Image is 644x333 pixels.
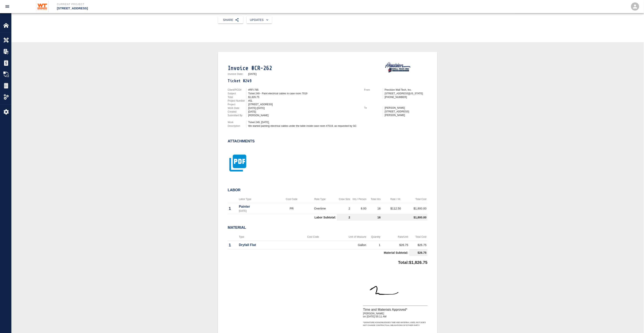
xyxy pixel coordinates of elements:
[337,203,351,214] td: 2
[402,203,428,214] td: $1,800.00
[228,73,247,75] p: Invoice Date:
[57,6,344,11] p: [STREET_ADDRESS]
[385,95,428,99] p: [PHONE_NUMBER]
[384,62,411,73] img: Precision Wall Tech, Inc.
[363,321,428,327] p: * Signature acknowledges time and material used, but does not change contractual obligations of e...
[248,114,359,117] div: [PERSON_NAME]
[381,233,409,241] th: Rate/Unit
[624,314,644,333] iframe: Chat Widget
[382,203,402,214] td: $112.50
[2,2,12,11] button: open drawer
[228,99,246,103] p: Project Number
[303,196,337,203] th: Rate Type
[303,203,337,214] td: Overtime
[363,312,428,318] p: [PERSON_NAME] on [DATE] 05:11 AM
[247,16,272,24] button: Updates
[239,204,279,209] p: Painter
[228,249,409,256] td: Material Subtotal:
[280,203,303,214] td: PR
[297,233,329,241] th: Cost Code
[238,196,280,203] th: Labor Type
[248,106,359,110] div: [DATE]-[DATE]
[228,226,428,230] h2: Material
[228,214,337,221] td: Labor Subtotal:
[228,95,246,99] p: Total
[228,110,246,114] p: Created
[381,241,409,249] td: $26.75
[248,110,359,114] div: [DATE]
[228,78,359,83] h1: Ticket #249
[248,95,359,99] div: $1,826.75
[385,110,428,117] p: [STREET_ADDRESS][PERSON_NAME]
[337,214,351,221] td: 2
[367,233,381,241] th: Quantity
[367,241,381,249] td: 1
[228,92,246,95] p: Subject
[228,65,359,72] h1: Invoice #CR-262
[228,103,246,106] p: Project
[409,249,428,256] td: $26.75
[248,99,359,103] div: #01
[385,106,428,110] p: [PERSON_NAME]
[239,209,279,213] p: [DATE]
[248,120,359,128] div: Ticket 249, [DATE], We started painting electrical cables under the table inside case room #7019,...
[364,88,383,92] p: From
[382,214,428,221] td: $1,800.00
[248,73,257,75] p: [DATE]
[248,103,359,106] div: [STREET_ADDRESS]
[57,2,344,6] p: Current Project
[402,196,428,203] th: Total Cost
[36,1,49,12] img: Whiting-Turner
[385,92,428,95] p: [STREET_ADDRESS][US_STATE]
[228,106,246,110] p: Work Date
[229,205,237,212] p: 1
[337,196,351,203] th: Crew Size
[351,196,367,203] th: Hrs / Person
[228,114,246,117] p: Submitted By
[229,242,237,248] p: 1
[228,88,246,92] p: Client/PCO#
[218,16,243,24] button: Share
[238,233,297,241] th: Type
[385,88,428,92] p: Precision Wall Tech, Inc.
[364,106,383,110] p: To
[363,274,428,306] img: signature
[363,307,428,312] p: Time and Materials Approved*
[329,233,367,241] th: Unit of Measure
[367,203,382,214] td: 16
[228,120,246,128] p: Work Description
[398,258,428,265] p: Total: $1,826.75
[382,196,402,203] th: Rate / Hr.
[228,188,428,192] h2: Labor
[228,139,255,144] h2: Attachments
[239,243,296,247] p: Dryfall Flat
[329,241,367,249] td: Gallon
[280,196,303,203] th: Cost Code
[248,92,359,95] div: Ticket 249 - Paint electrical cables in case room 7019
[248,88,359,92] div: #RFI-785
[409,233,428,241] th: Total Cost
[351,214,382,221] td: 16
[409,241,428,249] td: $26.75
[351,203,367,214] td: 8.00
[367,196,382,203] th: Total Hrs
